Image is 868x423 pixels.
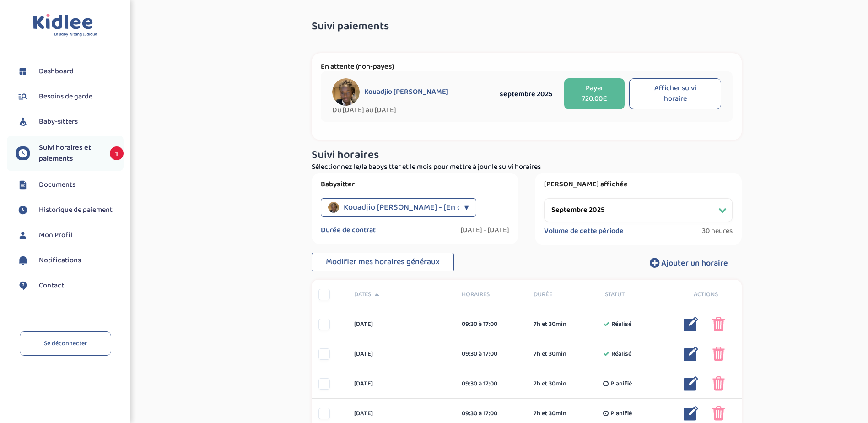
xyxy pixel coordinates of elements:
img: babysitters.svg [16,115,30,129]
a: Dashboard [16,65,124,78]
span: Historique de paiement [39,205,113,216]
span: Du [DATE] au [DATE] [332,106,492,115]
label: Volume de cette période [544,227,624,236]
a: Mon Profil [16,228,124,242]
img: poubelle_rose.png [712,376,725,391]
div: 09:30 à 17:00 [462,409,520,418]
div: [DATE] [347,349,455,359]
span: Suivi paiements [312,21,389,33]
p: Sélectionnez le/la babysitter et le mois pour mettre à jour le suivi horaires [312,162,742,173]
div: Statut [598,290,670,299]
div: [DATE] [347,379,455,389]
label: [PERSON_NAME] affichée [544,180,733,189]
img: logo.svg [33,14,97,37]
span: Réalisé [611,349,631,359]
button: Ajouter un horaire [636,253,742,273]
span: Kouadjio [PERSON_NAME] [364,87,448,97]
span: Besoins de garde [39,91,92,102]
a: Besoins de garde [16,90,124,103]
label: Durée de contrat [321,226,376,235]
span: Mon Profil [39,230,72,241]
a: Documents [16,178,124,192]
img: modifier_bleu.png [684,406,698,421]
img: profil.svg [16,228,30,242]
img: suivihoraire.svg [16,146,30,160]
div: Durée [527,290,598,299]
img: dashboard.svg [16,65,30,78]
div: Actions [670,290,742,299]
img: poubelle_rose.png [712,406,725,421]
div: [DATE] [347,320,455,329]
span: Suivi horaires et paiements [39,142,101,164]
img: poubelle_rose.png [712,317,725,331]
div: ▼ [464,198,469,217]
h3: Suivi horaires [312,149,742,161]
a: Suivi horaires et paiements 1 [16,142,124,164]
img: modifier_bleu.png [684,376,698,391]
span: Planifié [610,379,632,389]
span: Dashboard [39,66,74,77]
a: Contact [16,279,124,293]
img: avatar [332,78,360,106]
div: [DATE] [347,409,455,418]
img: contact.svg [16,279,30,293]
a: Se déconnecter [20,331,111,356]
div: septembre 2025 [492,88,560,100]
button: Afficher suivi horaire [629,78,721,109]
img: suivihoraire.svg [16,203,30,217]
img: avatar_kouadjio-debora_2023_08_30_11_36_40.png [328,202,339,213]
span: Modifier mes horaires généraux [326,255,440,268]
img: documents.svg [16,178,30,192]
span: Planifié [610,409,632,418]
span: Horaires [462,290,520,299]
span: 30 heures [702,227,733,236]
span: Baby-sitters [39,116,78,127]
span: 7h et 30min [534,349,566,359]
div: 09:30 à 17:00 [462,349,520,359]
div: Dates [347,290,455,299]
a: Historique de paiement [16,203,124,217]
span: Kouadjio [PERSON_NAME] - [En cours] [344,198,480,217]
label: [DATE] - [DATE] [461,226,509,235]
button: Modifier mes horaires généraux [312,253,454,272]
img: poubelle_rose.png [712,347,725,361]
a: Baby-sitters [16,115,124,129]
span: Ajouter un horaire [661,257,728,270]
span: Notifications [39,255,81,266]
a: Notifications [16,254,124,267]
span: Réalisé [611,320,631,329]
p: En attente (non-payes) [321,62,733,71]
span: 1 [110,146,124,160]
img: modifier_bleu.png [684,347,698,361]
div: 09:30 à 17:00 [462,320,520,329]
button: Payer 720.00€ [564,78,625,109]
img: besoin.svg [16,90,30,103]
img: notification.svg [16,254,30,267]
span: 7h et 30min [534,409,566,418]
label: Babysitter [321,180,509,189]
div: 09:30 à 17:00 [462,379,520,389]
span: Contact [39,280,64,291]
span: Documents [39,179,75,190]
span: 7h et 30min [534,379,566,389]
span: 7h et 30min [534,320,566,329]
img: modifier_bleu.png [684,317,698,331]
